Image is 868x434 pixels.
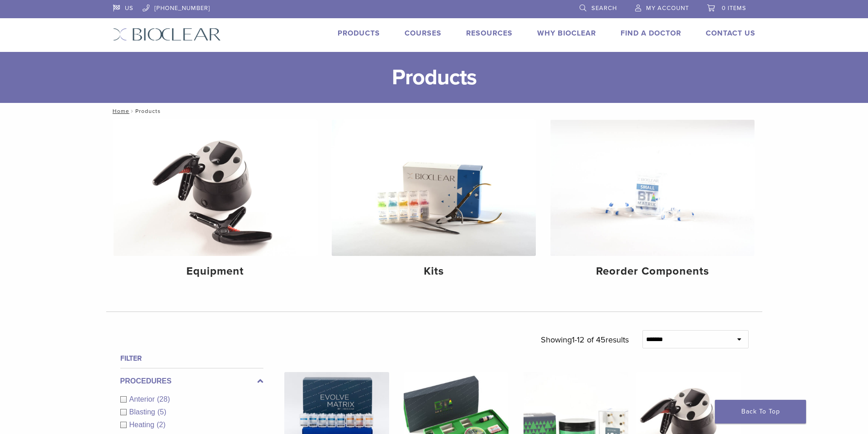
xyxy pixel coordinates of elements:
a: Equipment [113,120,318,286]
a: Reorder Components [550,120,755,286]
a: Home [110,108,129,114]
img: Bioclear [113,28,221,41]
a: Kits [332,120,536,286]
label: Procedures [120,376,263,387]
a: Resources [466,29,513,38]
span: Blasting [129,408,158,416]
img: Reorder Components [550,120,755,256]
h4: Filter [120,353,263,364]
span: (2) [157,421,166,429]
a: Contact Us [706,29,755,38]
a: Why Bioclear [537,29,596,38]
a: Products [338,29,380,38]
span: (28) [157,395,170,403]
img: Kits [332,120,536,256]
span: Search [591,5,617,12]
a: Find A Doctor [621,29,681,38]
a: Back To Top [715,400,806,424]
span: Heating [129,421,157,429]
a: Courses [405,29,442,38]
h4: Kits [339,263,529,280]
img: Equipment [113,120,318,256]
nav: Products [106,103,762,119]
span: / [129,109,135,113]
span: My Account [646,5,689,12]
p: Showing results [541,330,629,349]
h4: Equipment [121,263,310,280]
span: 0 items [722,5,746,12]
span: (5) [157,408,166,416]
h4: Reorder Components [558,263,747,280]
span: Anterior [129,395,157,403]
span: 1-12 of 45 [572,335,606,345]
